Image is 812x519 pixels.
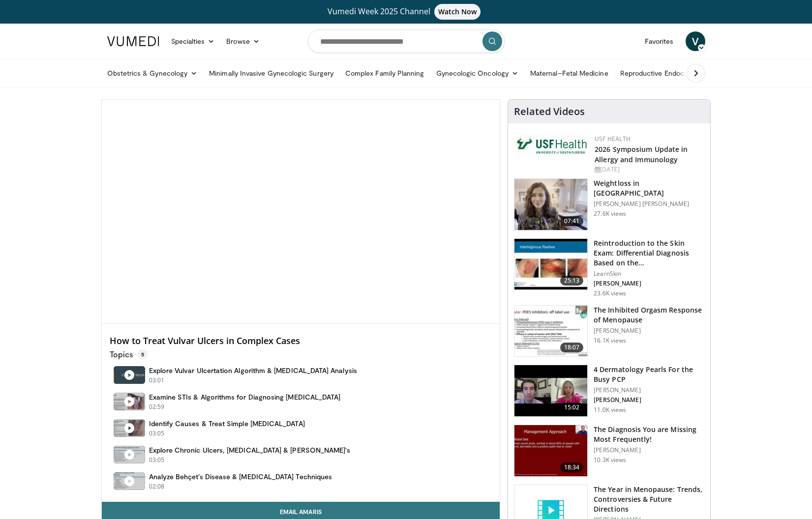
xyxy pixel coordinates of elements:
a: 2026 Symposium Update in Allergy and Immunology [595,144,688,164]
img: 283c0f17-5e2d-42ba-a87c-168d447cdba4.150x105_q85_crop-smart_upscale.jpg [514,306,587,357]
h3: Weightloss in [GEOGRAPHIC_DATA] [594,178,704,198]
h4: Analyze Behçet’s Disease & [MEDICAL_DATA] Techniques [149,472,332,481]
p: [PERSON_NAME] [594,327,704,335]
p: [PERSON_NAME] [PERSON_NAME] [594,200,704,208]
h3: The Inhibited Orgasm Response of Menopause [594,305,704,325]
p: [PERSON_NAME] [594,386,704,394]
p: 23.6K views [594,289,626,297]
h4: Identify Causes & Treat Simple [MEDICAL_DATA] [149,419,305,428]
p: LearnSkin [594,270,704,278]
img: VuMedi Logo [107,36,159,46]
p: [PERSON_NAME] [594,396,704,404]
input: Search topics, interventions [308,29,505,53]
h4: Explore Vulvar Ulcertation Algorithm & [MEDICAL_DATA] Analysis [149,366,357,375]
a: V [686,31,705,51]
p: 03:05 [149,456,165,464]
a: Minimally Invasive Gynecologic Surgery [203,63,339,83]
h3: Reintroduction to the Skin Exam: Differential Diagnosis Based on the… [594,238,704,268]
a: 07:41 Weightloss in [GEOGRAPHIC_DATA] [PERSON_NAME] [PERSON_NAME] 27.6K views [514,178,704,231]
a: Obstetrics & Gynecology [101,63,204,83]
a: 18:34 The Diagnosis You are Missing Most Frequently! [PERSON_NAME] 10.3K views [514,425,704,477]
span: 5 [137,349,148,359]
span: 07:41 [560,216,584,226]
p: 03:05 [149,429,165,438]
span: 18:34 [560,462,584,472]
h4: Examine STIs & Algorithms for Diagnosing [MEDICAL_DATA] [149,393,341,402]
p: [PERSON_NAME] [594,280,704,288]
a: USF Health [595,135,631,143]
div: [DATE] [595,165,702,174]
h4: Explore Chronic Ulcers, [MEDICAL_DATA] & [PERSON_NAME]'s [149,446,351,455]
span: 18:07 [560,343,584,352]
a: 18:07 The Inhibited Orgasm Response of Menopause [PERSON_NAME] 16.1K views [514,305,704,357]
p: 02:08 [149,482,165,491]
img: 52a0b0fc-6587-4d56-b82d-d28da2c4b41b.150x105_q85_crop-smart_upscale.jpg [514,425,587,476]
img: 04c704bc-886d-4395-b463-610399d2ca6d.150x105_q85_crop-smart_upscale.jpg [514,365,587,416]
span: Watch Now [434,4,481,20]
h4: Related Videos [514,106,585,117]
a: Reproductive Endocrinology & [MEDICAL_DATA] [614,63,779,83]
h4: How to Treat Vulvar Ulcers in Complex Cases [110,336,492,346]
p: Topics [110,349,148,359]
span: 15:02 [560,403,584,412]
img: 022c50fb-a848-4cac-a9d8-ea0906b33a1b.150x105_q85_crop-smart_upscale.jpg [514,239,587,290]
p: 03:01 [149,376,165,385]
span: 25:13 [560,276,584,286]
p: 02:59 [149,403,165,411]
p: 27.6K views [594,210,626,218]
a: 25:13 Reintroduction to the Skin Exam: Differential Diagnosis Based on the… LearnSkin [PERSON_NAM... [514,238,704,297]
a: Complex Family Planning [339,63,430,83]
a: Browse [220,31,266,51]
h3: 4 Dermatology Pearls For the Busy PCP [594,365,704,384]
h3: The Year in Menopause: Trends, Controversies & Future Directions [594,485,704,514]
a: 15:02 4 Dermatology Pearls For the Busy PCP [PERSON_NAME] [PERSON_NAME] 11.0K views [514,365,704,417]
p: 10.3K views [594,456,626,464]
video-js: Video Player [102,100,500,324]
p: [PERSON_NAME] [594,446,704,454]
p: 16.1K views [594,337,626,345]
h3: The Diagnosis You are Missing Most Frequently! [594,425,704,444]
a: Gynecologic Oncology [430,63,524,83]
a: Maternal–Fetal Medicine [524,63,614,83]
img: 6ba8804a-8538-4002-95e7-a8f8012d4a11.png.150x105_q85_autocrop_double_scale_upscale_version-0.2.jpg [516,135,590,156]
a: Favorites [639,31,680,51]
p: 11.0K views [594,406,626,414]
a: Specialties [165,31,221,51]
a: Vumedi Week 2025 ChannelWatch Now [109,4,704,20]
img: 9983fed1-7565-45be-8934-aef1103ce6e2.150x105_q85_crop-smart_upscale.jpg [514,179,587,230]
